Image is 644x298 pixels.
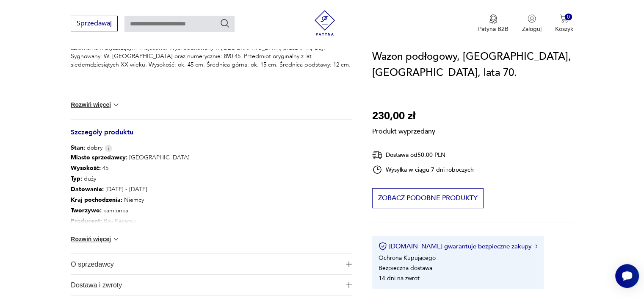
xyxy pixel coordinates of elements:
[71,153,127,162] b: Miasto sprzedawcy :
[379,274,420,282] li: 14 dni na zwrot
[372,188,484,208] button: Zobacz podobne produkty
[372,124,435,136] p: Produkt wyprzedany
[372,150,474,160] div: Dostawa od 50,00 PLN
[71,152,352,163] p: [GEOGRAPHIC_DATA]
[565,14,572,21] div: 0
[346,282,352,288] img: Ikona plusa
[372,108,435,124] p: 230,00 zł
[379,264,432,272] li: Bezpieczna dostawa
[71,275,352,295] button: Ikona plusaDostawa i zwroty
[478,14,509,33] button: Patyna B2B
[71,144,102,152] span: dobry
[71,35,352,69] p: Duży wazon ceramiczny tzw. podłogowy. Szkliwiony w kolorze głębokiego kobaltu z dekoracyjnym szkl...
[346,261,352,267] img: Ikona plusa
[71,206,102,214] b: Tworzywo :
[105,145,112,152] img: Info icon
[560,14,568,23] img: Ikona koszyka
[379,242,387,251] img: Ikona certyfikatu
[372,150,382,160] img: Ikona dostawy
[71,205,352,216] p: kamionka
[528,14,536,23] img: Ikonka użytkownika
[71,254,352,274] button: Ikona plusaO sprzedawcy
[535,244,538,248] img: Ikona strzałki w prawo
[615,264,639,288] iframe: Smartsupp widget button
[372,49,573,81] h1: Wazon podłogowy, [GEOGRAPHIC_DATA], [GEOGRAPHIC_DATA], lata 70.
[71,16,118,31] button: Sprzedawaj
[71,21,118,27] a: Sprzedawaj
[555,25,573,33] p: Koszyk
[71,130,352,144] h3: Szczegóły produktu
[71,164,101,172] b: Wysokość :
[71,195,352,205] p: Niemcy
[478,14,509,33] a: Ikona medaluPatyna B2B
[112,235,120,243] img: chevron down
[71,216,352,226] p: Bay Keramik
[71,175,82,183] b: Typ :
[71,275,340,295] span: Dostawa i zwroty
[71,196,122,204] b: Kraj pochodzenia :
[71,254,340,274] span: O sprzedawcy
[71,173,352,184] p: duży
[112,100,120,109] img: chevron down
[71,100,120,109] button: Rozwiń więcej
[71,185,104,193] b: Datowanie :
[379,254,436,262] li: Ochrona Kupującego
[71,163,352,173] p: 45
[71,217,102,225] b: Producent :
[489,14,498,24] img: Ikona medalu
[372,164,474,175] div: Wysyłka w ciągu 7 dni roboczych
[522,14,542,33] button: Zaloguj
[312,10,337,36] img: Patyna - sklep z meblami i dekoracjami vintage
[71,235,120,243] button: Rozwiń więcej
[522,25,542,33] p: Zaloguj
[555,14,573,33] button: 0Koszyk
[71,144,85,152] b: Stan:
[220,18,230,28] button: Szukaj
[379,242,537,251] button: [DOMAIN_NAME] gwarantuje bezpieczne zakupy
[478,25,509,33] p: Patyna B2B
[71,184,352,195] p: [DATE] - [DATE]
